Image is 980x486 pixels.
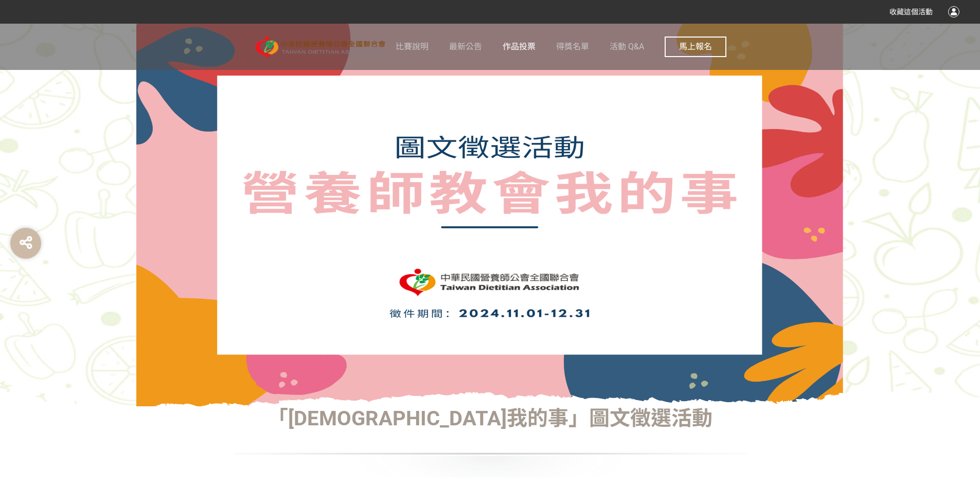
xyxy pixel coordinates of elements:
[449,24,482,70] a: 最新公告
[254,34,387,60] img: 「營養師教會我的事」圖文徵選活動
[503,24,536,70] a: 作品投票
[233,406,747,477] h1: 「[DEMOGRAPHIC_DATA]我的事」圖文徵選活動
[556,24,589,70] a: 得獎名單
[449,42,482,51] span: 最新公告
[610,24,644,70] a: 活動 Q&A
[503,42,536,51] span: 作品投票
[665,37,726,57] button: 馬上報名
[889,8,933,16] span: 收藏這個活動
[610,42,644,51] span: 活動 Q&A
[679,42,712,51] span: 馬上報名
[396,42,429,51] span: 比賽說明
[396,24,429,70] a: 比賽說明
[556,42,589,51] span: 得獎名單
